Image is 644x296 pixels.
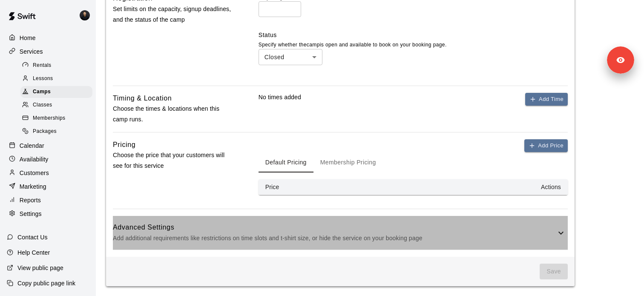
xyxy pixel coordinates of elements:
a: Services [7,45,89,58]
p: Services [20,47,43,56]
p: Choose the price that your customers will see for this service [113,150,231,171]
p: Copy public page link [17,279,75,287]
span: Packages [33,127,57,136]
h6: Pricing [113,139,135,150]
p: Add additional requirements like restrictions on time slots and t-shirt size, or hide the service... [113,233,556,244]
div: Rentals [20,60,92,72]
div: Memberships [20,112,92,124]
p: Customers [20,169,49,177]
button: Membership Pricing [313,152,383,172]
a: Memberships [20,112,96,125]
a: Camps [20,86,96,99]
a: Rentals [20,59,96,72]
span: Lessons [33,75,53,83]
p: Specify whether the camp is open and available to book on your booking page. [259,41,568,49]
span: Memberships [33,114,65,123]
img: Gregory Lewandoski [80,10,90,20]
a: Lessons [20,72,96,85]
p: Contact Us [17,233,48,241]
p: Reports [20,196,41,204]
div: Closed [259,49,322,65]
a: Calendar [7,139,89,152]
p: Marketing [20,182,46,191]
span: Classes [33,101,52,109]
a: Settings [7,207,89,220]
p: Help Center [17,248,50,257]
div: Classes [20,99,92,111]
p: No times added [259,93,301,106]
span: Rentals [33,61,52,70]
button: Default Pricing [259,152,313,172]
a: Marketing [7,180,89,193]
p: Calendar [20,141,44,150]
a: Packages [20,125,96,138]
a: Home [7,32,89,44]
button: Add Price [524,139,568,152]
p: Home [20,34,36,42]
a: Availability [7,153,89,166]
button: Add Time [525,93,568,106]
span: Camps [33,88,51,96]
th: Actions [344,179,568,195]
p: Availability [20,155,49,164]
label: Status [259,31,568,39]
h6: Advanced Settings [113,222,556,233]
div: Packages [20,126,92,138]
p: Set limits on the capacity, signup deadlines, and the status of the camp [113,4,231,25]
h6: Timing & Location [113,93,172,104]
a: Reports [7,194,89,207]
a: Classes [20,99,96,112]
p: Settings [20,210,42,218]
div: Camps [20,86,92,98]
a: Customers [7,167,89,179]
div: Advanced SettingsAdd additional requirements like restrictions on time slots and t-shirt size, or... [113,216,568,250]
div: Lessons [20,73,92,85]
p: Choose the times & locations when this camp runs. [113,103,231,125]
div: Gregory Lewandoski [78,7,96,24]
th: Price [259,179,344,195]
p: View public page [17,264,63,272]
